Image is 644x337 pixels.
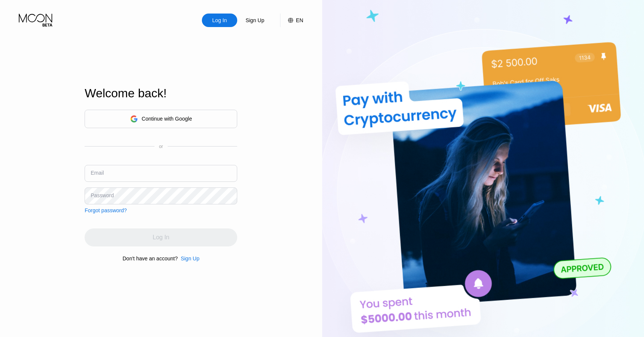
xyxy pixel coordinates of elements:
[85,110,237,128] div: Continue with Google
[280,14,303,27] div: EN
[237,14,273,27] div: Sign Up
[245,17,265,24] div: Sign Up
[91,192,114,198] div: Password
[178,255,200,261] div: Sign Up
[85,207,127,213] div: Forgot password?
[296,17,303,23] div: EN
[212,17,228,24] div: Log In
[159,144,163,149] div: or
[91,170,104,176] div: Email
[142,116,192,122] div: Continue with Google
[181,255,200,261] div: Sign Up
[123,255,178,261] div: Don't have an account?
[85,86,237,100] div: Welcome back!
[202,14,237,27] div: Log In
